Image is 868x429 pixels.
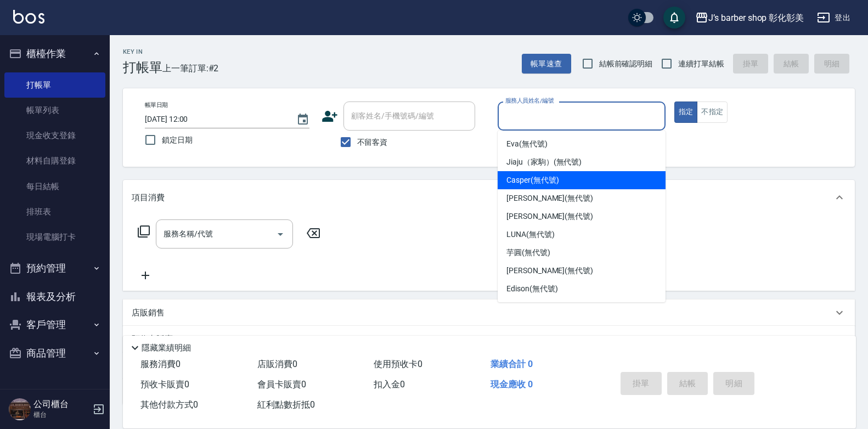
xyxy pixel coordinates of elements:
[140,359,181,369] span: 服務消費 0
[691,7,808,29] button: J’s barber shop 彰化彰美
[374,379,405,390] span: 扣入金 0
[4,98,105,123] a: 帳單列表
[4,39,105,68] button: 櫃檯作業
[506,247,550,258] span: 芋圓 (無代號)
[4,72,105,98] a: 打帳單
[697,101,728,123] button: 不指定
[257,359,297,369] span: 店販消費 0
[506,174,559,186] span: Casper (無代號)
[663,7,685,29] button: save
[357,137,388,148] span: 不留客資
[257,399,315,410] span: 紅利點數折抵 0
[4,148,105,173] a: 材料自購登錄
[4,123,105,148] a: 現金收支登錄
[290,106,316,133] button: Choose date, selected date is 2025-09-06
[506,138,548,150] span: Eva (無代號)
[4,224,105,250] a: 現場電腦打卡
[4,254,105,283] button: 預約管理
[132,192,165,204] p: 項目消費
[506,193,593,204] span: [PERSON_NAME] (無代號)
[132,334,173,345] p: 預收卡販賣
[142,342,191,354] p: 隱藏業績明細
[33,399,89,410] h5: 公司櫃台
[123,180,855,215] div: 項目消費
[506,156,582,168] span: Jiaju（家駒） (無代號)
[491,379,533,390] span: 現金應收 0
[4,339,105,368] button: 商品管理
[505,97,554,105] label: 服務人員姓名/編號
[813,8,855,28] button: 登出
[708,11,804,25] div: J’s barber shop 彰化彰美
[506,265,593,276] span: [PERSON_NAME] (無代號)
[123,300,855,326] div: 店販銷售
[123,60,162,75] h3: 打帳單
[145,110,285,128] input: YYYY/MM/DD hh:mm
[4,174,105,199] a: 每日結帳
[674,101,698,123] button: 指定
[4,199,105,224] a: 排班表
[374,359,422,369] span: 使用預收卡 0
[33,410,89,420] p: 櫃台
[272,225,289,243] button: Open
[678,58,724,70] span: 連續打單結帳
[123,326,855,352] div: 預收卡販賣
[140,379,189,390] span: 預收卡販賣 0
[257,379,306,390] span: 會員卡販賣 0
[162,134,193,146] span: 鎖定日期
[4,311,105,339] button: 客戶管理
[522,54,571,74] button: 帳單速查
[4,283,105,311] button: 報表及分析
[506,283,557,295] span: Edison (無代號)
[145,101,168,109] label: 帳單日期
[132,307,165,319] p: 店販銷售
[506,229,555,240] span: LUNA (無代號)
[491,359,533,369] span: 業績合計 0
[140,399,198,410] span: 其他付款方式 0
[506,211,593,222] span: [PERSON_NAME] (無代號)
[599,58,653,70] span: 結帳前確認明細
[13,10,44,24] img: Logo
[123,48,162,55] h2: Key In
[9,398,31,420] img: Person
[162,61,219,75] span: 上一筆訂單:#2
